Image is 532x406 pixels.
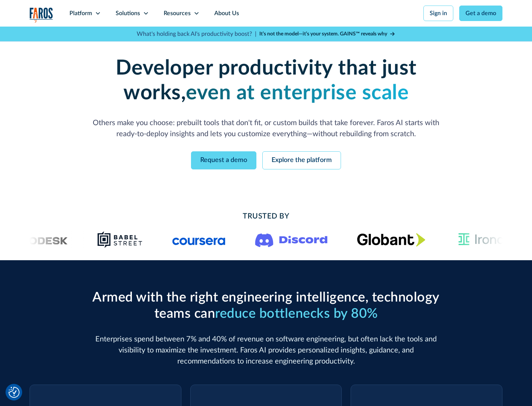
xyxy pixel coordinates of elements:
img: Revisit consent button [8,387,20,398]
div: Resources [164,9,191,18]
a: Explore the platform [262,151,341,169]
button: Cookie Settings [8,387,20,398]
img: Logo of the online learning platform Coursera. [173,234,226,245]
img: Globant's logo [357,233,426,247]
p: Others make you choose: prebuilt tools that don't fit, or custom builds that take forever. Faros ... [89,117,443,140]
h2: Armed with the right engineering intelligence, technology teams can [89,290,443,321]
h2: Trusted By [89,211,443,222]
img: Logo of the communication platform Discord. [255,232,328,247]
a: Sign in [423,6,453,21]
div: Platform [69,9,92,18]
strong: even at enterprise scale [186,83,409,103]
img: Logo of the analytics and reporting company Faros. [30,7,53,23]
strong: Developer productivity that just works, [116,58,417,103]
p: What's holding back AI's productivity boost? | [137,30,256,38]
a: home [30,7,53,23]
span: reduce bottlenecks by 80% [215,307,378,320]
strong: It’s not the model—it’s your system. GAINS™ reveals why [259,31,387,37]
a: It’s not the model—it’s your system. GAINS™ reveals why [259,30,395,38]
img: Babel Street logo png [98,231,143,248]
a: Request a demo [191,151,256,169]
p: Enterprises spend between 7% and 40% of revenue on software engineering, but often lack the tools... [89,334,443,367]
a: Get a demo [459,6,502,21]
div: Solutions [116,9,140,18]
